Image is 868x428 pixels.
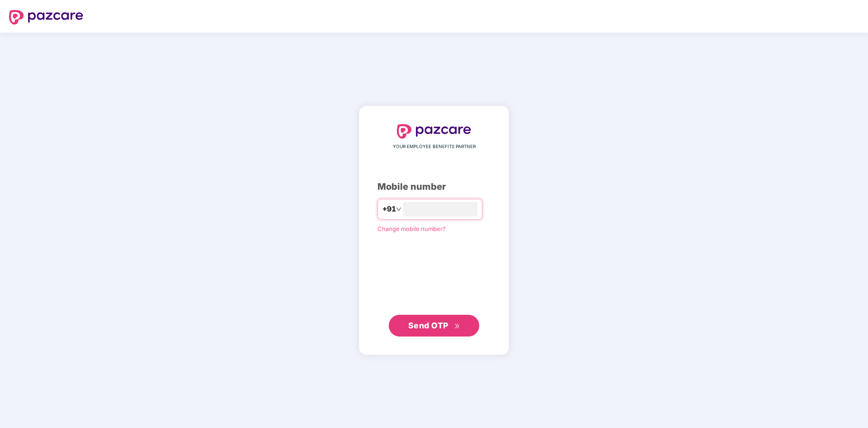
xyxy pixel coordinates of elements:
[377,225,446,232] a: Change mobile number?
[397,124,471,139] img: logo
[382,203,396,215] span: +91
[408,321,448,330] span: Send OTP
[454,323,460,329] span: double-right
[393,143,476,150] span: YOUR EMPLOYEE BENEFITS PARTNER
[9,10,83,24] img: logo
[396,207,401,212] span: down
[377,180,491,194] div: Mobile number
[389,315,479,337] button: Send OTPdouble-right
